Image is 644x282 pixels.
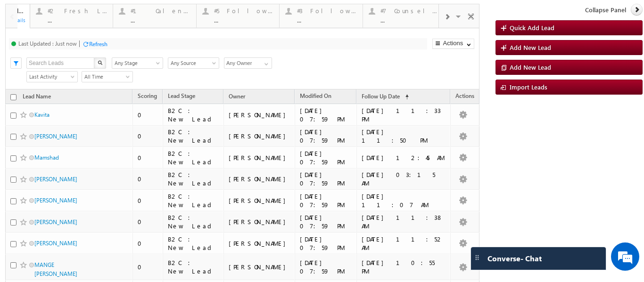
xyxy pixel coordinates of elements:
[168,235,220,252] div: B2C : New Lead
[168,92,195,99] span: Lead Stage
[82,71,133,82] a: All Time
[300,258,352,275] div: [DATE] 07:59 PM
[510,24,554,32] span: Quick Add Lead
[34,111,50,118] a: Kavita
[487,254,542,263] span: Converse - Chat
[362,258,446,275] div: [DATE] 10:55 PM
[131,16,190,24] div: ...
[131,7,190,15] div: #1 Calendly Bookings For [DATE]
[138,239,158,248] div: 0
[10,94,17,100] input: Check all records
[300,106,352,123] div: [DATE] 07:59 PM
[362,93,400,100] span: Follow Up Date
[168,59,216,67] span: Any Source
[300,92,331,99] span: Modified On
[229,218,290,226] div: [PERSON_NAME]
[112,57,163,69] a: Any Stage
[229,263,290,271] div: [PERSON_NAME]
[138,153,158,162] div: 0
[362,106,446,123] div: [DATE] 11:33 PM
[214,16,274,24] div: ...
[34,218,77,226] a: [PERSON_NAME]
[138,196,158,205] div: 0
[34,240,77,247] a: [PERSON_NAME]
[229,93,245,100] span: Owner
[34,133,77,140] a: [PERSON_NAME]
[18,40,77,47] div: Last Updated : Just now
[300,128,352,145] div: [DATE] 07:59 PM
[163,91,200,103] a: Lead Stage
[295,91,336,103] a: Modified On
[138,92,157,99] span: Scoring
[510,83,547,91] span: Import Leads
[362,128,446,145] div: [DATE] 11:50 PM
[363,4,446,28] a: #7 Counsel [DATE]...
[451,91,479,103] span: Actions
[168,258,220,275] div: B2C : New Lead
[168,128,220,145] div: B2C : New Lead
[380,16,440,24] div: ...
[510,63,551,71] span: Add New Lead
[168,149,220,166] div: B2C : New Lead
[168,106,220,123] div: B2C : New Lead
[26,71,78,82] a: Last Activity
[168,57,219,69] a: Any Source
[168,57,219,69] div: Lead Source Filter
[224,57,272,69] input: Type to Search
[214,7,274,15] div: #5 Follow-up [ 0 Interacted ]
[300,192,352,209] div: [DATE] 07:59 PM
[380,7,440,15] div: #7 Counsel [DATE]
[34,261,77,277] a: MANGE [PERSON_NAME]
[26,57,95,69] input: Search Leads
[229,132,290,140] div: [PERSON_NAME]
[34,176,77,183] a: [PERSON_NAME]
[279,4,363,28] a: #3 Follow Up Leads-Interacted...
[300,235,352,252] div: [DATE] 07:59 PM
[138,218,158,226] div: 0
[362,153,446,162] div: [DATE] 12:45 AM
[82,73,130,81] span: All Time
[585,6,626,14] span: Collapse Panel
[112,57,163,69] div: Lead Stage Filter
[48,16,107,24] div: ...
[168,213,220,230] div: B2C : New Lead
[196,4,280,28] a: #5 Follow-up [ 0 Interacted ]...
[362,235,446,252] div: [DATE] 11:52 AM
[133,91,162,103] a: Scoring
[362,170,446,187] div: [DATE] 03:15 AM
[138,175,158,183] div: 0
[138,263,158,271] div: 0
[362,192,446,209] div: [DATE] 11:07 AM
[357,91,413,103] a: Follow Up Date (sorted ascending)
[138,132,158,140] div: 0
[362,213,446,230] div: [DATE] 11:38 AM
[297,16,357,24] div: ...
[30,4,114,28] a: #2 Fresh Leads (Not Called)...
[89,40,107,48] div: Refresh
[18,91,56,104] a: Lead Name
[168,170,220,187] div: B2C : New Lead
[297,7,357,15] div: #3 Follow Up Leads-Interacted
[138,111,158,119] div: 0
[229,175,290,183] div: [PERSON_NAME]
[27,73,74,81] span: Last Activity
[224,57,271,69] div: Owner Filter
[113,4,197,28] a: #1 Calendly Bookings For [DATE]...
[168,192,220,209] div: B2C : New Lead
[259,58,271,67] a: Show All Items
[112,59,160,67] span: Any Stage
[34,154,59,161] a: Mamshad
[229,196,290,205] div: [PERSON_NAME]
[473,254,481,261] img: carter-drag
[229,153,290,162] div: [PERSON_NAME]
[98,60,102,65] img: Search
[300,213,352,230] div: [DATE] 07:59 PM
[432,39,474,49] button: Actions
[48,7,107,15] div: #2 Fresh Leads (Not Called)
[300,170,352,187] div: [DATE] 07:59 PM
[401,93,409,101] span: (sorted ascending)
[510,43,551,51] span: Add New Lead
[34,197,77,204] a: [PERSON_NAME]
[300,149,352,166] div: [DATE] 07:59 PM
[229,111,290,119] div: [PERSON_NAME]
